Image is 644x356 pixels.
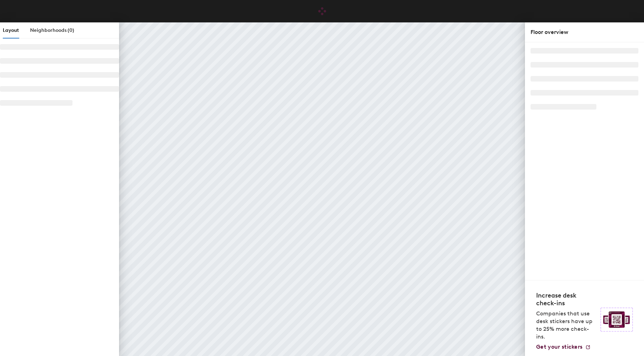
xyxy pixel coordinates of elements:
[531,28,638,36] div: Floor overview
[601,308,633,331] img: Sticker logo
[536,310,596,341] p: Companies that use desk stickers have up to 25% more check-ins.
[536,343,582,350] span: Get your stickers
[3,27,19,33] span: Layout
[536,343,591,350] a: Get your stickers
[536,292,596,307] h4: Increase desk check-ins
[30,27,74,33] span: Neighborhoods (0)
